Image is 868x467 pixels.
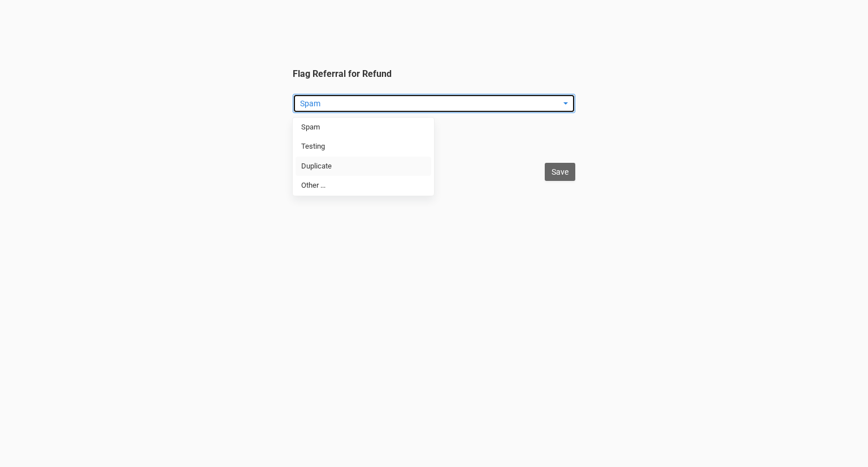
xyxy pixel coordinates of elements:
[301,122,320,133] span: Spam
[301,180,325,191] span: Other ...
[301,141,325,152] span: Testing
[293,94,575,113] button: Spam
[545,163,575,181] input: Save
[301,161,332,172] span: Duplicate
[300,98,561,109] span: Spam
[293,68,575,155] legend: Flag Referral for Refund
